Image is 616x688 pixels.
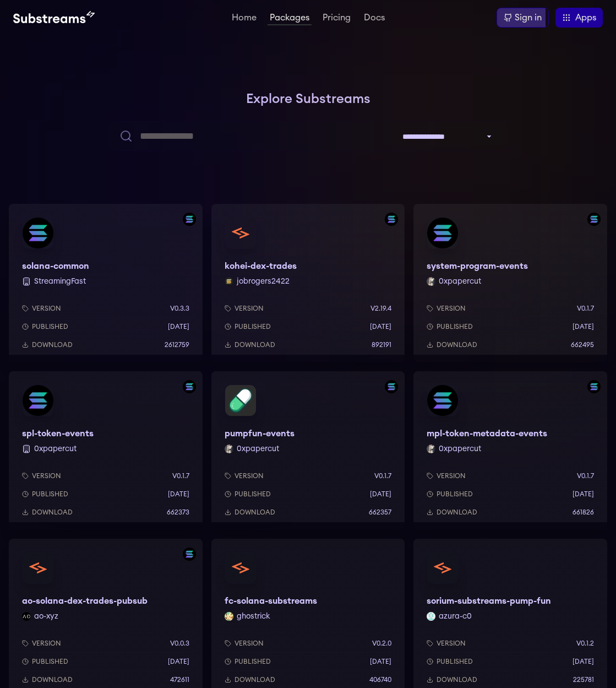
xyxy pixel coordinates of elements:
p: Version [437,304,466,313]
p: 225781 [573,675,594,684]
a: Filter by solana networksolana-commonsolana-common StreamingFastVersionv0.3.3Published[DATE]Downl... [9,204,203,362]
p: v0.2.0 [372,639,391,648]
a: Docs [362,13,387,24]
button: 0xpapercut [439,276,481,287]
p: 661826 [573,508,594,517]
p: v0.1.7 [577,472,594,480]
p: [DATE] [168,490,189,499]
p: Published [32,322,68,331]
p: Version [235,304,264,313]
p: Version [437,639,466,648]
img: Filter by solana network [183,380,196,393]
p: Download [437,340,477,349]
a: Filter by solana networkpumpfun-eventspumpfun-events0xpapercut 0xpapercutVersionv0.1.7Published[D... [211,371,405,530]
p: v2.19.4 [370,304,391,313]
p: 662495 [571,340,594,349]
p: 2612759 [165,340,189,349]
p: [DATE] [370,657,391,666]
p: 472611 [170,675,189,684]
p: v0.3.3 [170,304,189,313]
p: Download [32,675,73,684]
p: [DATE] [168,322,189,331]
a: Pricing [320,13,353,24]
p: Version [235,639,264,648]
img: Filter by solana network [183,213,196,226]
p: Version [437,472,466,480]
button: ghostrick [237,611,270,622]
img: Filter by solana network [385,380,398,393]
p: Published [32,490,68,499]
p: [DATE] [573,322,594,331]
p: Version [32,472,61,480]
p: Published [437,322,473,331]
p: 662357 [369,508,391,517]
p: [DATE] [370,490,391,499]
img: Filter by solana network [183,548,196,561]
p: Download [235,340,275,349]
p: Published [235,322,271,331]
button: jobrogers2422 [237,276,290,287]
a: Home [230,13,259,24]
p: [DATE] [370,322,391,331]
p: Download [32,508,73,517]
button: ao-xyz [34,611,58,622]
img: Substream's logo [13,11,95,24]
p: Download [235,508,275,517]
p: [DATE] [573,657,594,666]
p: Published [32,657,68,666]
p: Published [437,490,473,499]
img: Filter by solana network [587,380,601,393]
p: Download [32,340,73,349]
p: Published [235,657,271,666]
p: Published [437,657,473,666]
p: v0.1.2 [576,639,594,648]
img: Filter by solana network [587,213,601,226]
p: v0.1.7 [374,472,391,480]
a: Filter by solana networkmpl-token-metadata-eventsmpl-token-metadata-events0xpapercut 0xpapercutVe... [413,371,607,530]
span: Apps [575,11,596,24]
p: [DATE] [573,490,594,499]
p: Published [235,490,271,499]
p: Download [437,675,477,684]
a: Filter by solana networkspl-token-eventsspl-token-events 0xpapercutVersionv0.1.7Published[DATE]Do... [9,371,203,530]
a: Filter by solana networksystem-program-eventssystem-program-events0xpapercut 0xpapercutVersionv0.... [413,204,607,362]
p: 406740 [369,675,391,684]
button: 0xpapercut [34,443,77,454]
p: Download [235,675,275,684]
p: 892191 [372,340,391,349]
button: 0xpapercut [237,443,279,454]
button: 0xpapercut [439,443,481,454]
p: v0.1.7 [172,472,189,480]
p: Version [32,639,61,648]
div: Sign in [515,11,542,24]
p: Download [437,508,477,517]
p: Version [235,472,264,480]
p: 662373 [167,508,189,517]
button: StreamingFast [34,276,86,287]
a: Filter by solana networkkohei-dex-tradeskohei-dex-tradesjobrogers2422 jobrogers2422Versionv2.19.4... [211,204,405,362]
p: [DATE] [168,657,189,666]
button: azura-c0 [439,611,472,622]
p: v0.0.3 [170,639,189,648]
a: Sign in [497,8,549,28]
a: Packages [268,13,312,25]
img: Filter by solana network [385,213,398,226]
p: v0.1.7 [577,304,594,313]
p: Version [32,304,61,313]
